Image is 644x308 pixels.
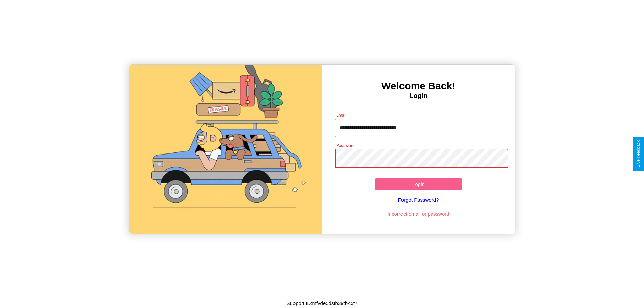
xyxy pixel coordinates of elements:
h3: Welcome Back! [322,80,515,92]
img: gif [129,65,322,234]
p: Support ID: mfvde5dstb39tb4xt7 [287,299,358,308]
p: Incorrect email or password [332,209,505,219]
label: Password [336,143,354,148]
h4: Login [322,92,515,100]
a: Forgot Password? [332,190,505,209]
button: Login [375,178,462,190]
label: Email [336,112,347,118]
div: Give Feedback [636,140,641,168]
